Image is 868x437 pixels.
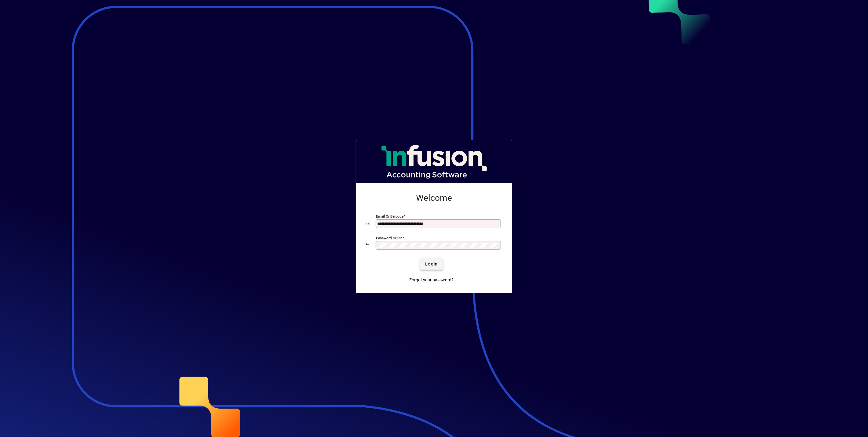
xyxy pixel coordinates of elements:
[407,275,456,286] a: Forgot your password?
[420,259,443,270] button: Login
[376,214,403,218] mat-label: Email or Barcode
[376,236,402,240] mat-label: Password or Pin
[410,277,454,283] span: Forgot your password?
[425,261,438,267] span: Login
[366,193,502,203] h2: Welcome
